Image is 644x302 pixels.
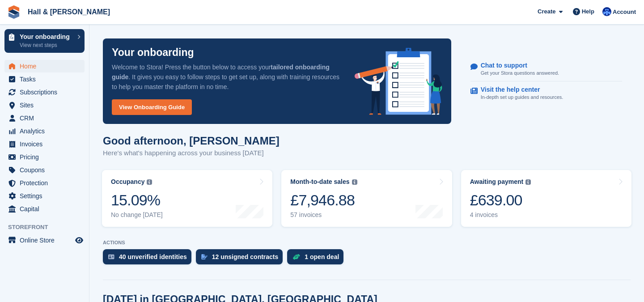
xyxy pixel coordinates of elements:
[525,179,531,185] img: icon-info-grey-7440780725fd019a000dd9b08b2336e03edf1995a4989e88bcd33f0948082b44.svg
[111,178,144,186] div: Occupancy
[112,47,194,58] p: Your onboarding
[281,170,452,227] a: Month-to-date sales £7,946.88 57 invoices
[470,211,531,219] div: 4 invoices
[290,178,349,186] div: Month-to-date sales
[470,57,622,82] a: Chat to support Get your Stora questions answered.
[355,48,442,115] img: onboarding-info-6c161a55d2c0e0a8cae90662b2fe09162a5109e8cc188191df67fb4f79e88e88.svg
[20,125,73,137] span: Analytics
[470,191,531,209] div: £639.00
[4,125,85,137] a: menu
[112,99,192,115] a: View Onboarding Guide
[102,170,272,227] a: Occupancy 15.09% No change [DATE]
[352,179,357,185] img: icon-info-grey-7440780725fd019a000dd9b08b2336e03edf1995a4989e88bcd33f0948082b44.svg
[20,164,73,176] span: Coupons
[20,73,73,85] span: Tasks
[613,8,636,17] span: Account
[582,7,594,16] span: Help
[103,249,196,269] a: 40 unverified identities
[305,253,339,260] div: 1 open deal
[290,191,357,209] div: £7,946.88
[20,203,73,215] span: Capital
[103,240,631,246] p: ACTIONS
[111,191,163,209] div: 15.09%
[20,99,73,111] span: Sites
[20,234,73,247] span: Online Store
[103,148,280,158] p: Here's what's happening across your business [DATE]
[4,151,85,163] a: menu
[108,254,114,259] img: verify_identity-adf6edd0f0f0b5bbfe63781bf79b02c33cf7c696d77639b501bdc392416b5a36.svg
[4,86,85,98] a: menu
[4,99,85,111] a: menu
[20,112,73,124] span: CRM
[20,190,73,202] span: Settings
[481,69,559,77] p: Get your Stora questions answered.
[481,62,552,69] p: Chat to support
[4,190,85,202] a: menu
[7,5,21,19] img: stora-icon-8386f47178a22dfd0bd8f6a31ec36ba5ce8667c1dd55bd0f319d3a0aa187defe.svg
[20,86,73,98] span: Subscriptions
[196,249,288,269] a: 12 unsigned contracts
[20,151,73,163] span: Pricing
[112,62,340,92] p: Welcome to Stora! Press the button below to access your . It gives you easy to follow steps to ge...
[20,60,73,72] span: Home
[4,60,85,72] a: menu
[481,86,556,94] p: Visit the help center
[292,254,300,260] img: deal-1b604bf984904fb50ccaf53a9ad4b4a5d6e5aea283cecdc64d6e3604feb123c2.svg
[290,211,357,219] div: 57 invoices
[602,7,611,16] img: Claire Banham
[74,235,85,246] a: Preview store
[4,112,85,124] a: menu
[481,94,563,101] p: In-depth set up guides and resources.
[4,177,85,189] a: menu
[538,7,555,16] span: Create
[4,234,85,247] a: menu
[461,170,631,227] a: Awaiting payment £639.00 4 invoices
[4,73,85,85] a: menu
[20,177,73,189] span: Protection
[24,4,114,19] a: Hall & [PERSON_NAME]
[20,41,73,49] p: View next steps
[4,138,85,150] a: menu
[4,29,85,53] a: Your onboarding View next steps
[119,253,187,260] div: 40 unverified identities
[470,81,622,106] a: Visit the help center In-depth set up guides and resources.
[147,179,152,185] img: icon-info-grey-7440780725fd019a000dd9b08b2336e03edf1995a4989e88bcd33f0948082b44.svg
[4,203,85,215] a: menu
[201,254,208,259] img: contract_signature_icon-13c848040528278c33f63329250d36e43548de30e8caae1d1a13099fd9432cc5.svg
[111,211,163,219] div: No change [DATE]
[8,223,89,232] span: Storefront
[20,138,73,150] span: Invoices
[20,34,73,40] p: Your onboarding
[4,164,85,176] a: menu
[287,249,348,269] a: 1 open deal
[470,178,524,186] div: Awaiting payment
[103,135,280,147] h1: Good afternoon, [PERSON_NAME]
[212,253,279,260] div: 12 unsigned contracts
